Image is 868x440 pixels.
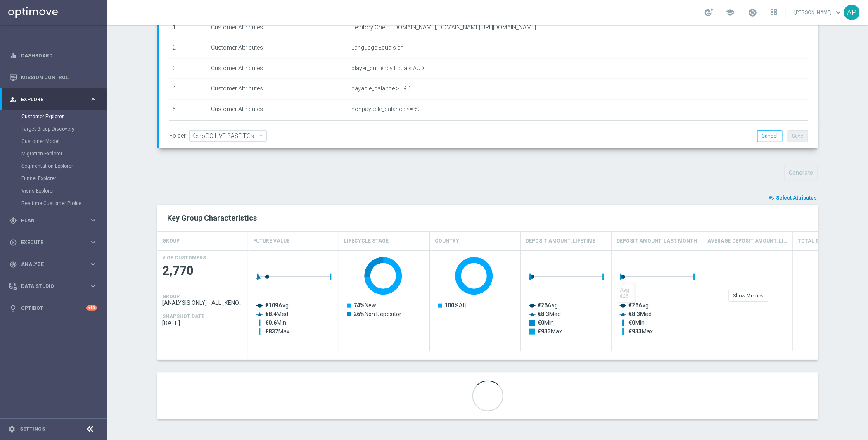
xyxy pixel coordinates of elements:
[21,175,86,182] a: Funnel Explorer
[265,328,289,335] text: Max
[538,302,548,309] tspan: €26
[9,283,97,290] button: Data Studio keyboard_arrow_right
[208,79,348,100] td: Customer Attributes
[344,234,389,248] h4: Lifecycle Stage
[9,96,97,103] button: person_search Explore keyboard_arrow_right
[21,200,86,207] a: Realtime Customer Profile
[169,18,208,38] td: 1
[21,163,86,169] a: Segmentation Explorer
[9,217,97,224] button: gps_fixed Plan keyboard_arrow_right
[21,172,107,185] div: Funnel Explorer
[538,302,558,309] text: Avg
[265,311,288,317] text: Med
[21,123,107,135] div: Target Group Discovery
[21,150,86,157] a: Migration Explorer
[834,8,843,17] span: keyboard_arrow_down
[351,24,536,31] span: Territory One of [DOMAIN_NAME],[DOMAIN_NAME][URL][DOMAIN_NAME]
[21,147,107,160] div: Migration Explorer
[162,255,206,261] h4: # OF CUSTOMERS
[162,234,180,248] h4: GROUP
[169,59,208,79] td: 3
[353,311,401,317] text: Non Depositor
[9,305,97,312] button: lightbulb Optibot +10
[768,193,818,202] button: playlist_add_check Select Attributes
[169,120,208,141] td: 6
[628,319,645,326] text: Min
[788,130,808,142] button: Save
[538,311,549,317] tspan: €8.3
[728,290,768,302] div: Show Metrics
[9,52,97,59] button: equalizer Dashboard
[167,213,808,223] h2: Key Group Characteristics
[89,260,97,268] i: keyboard_arrow_right
[776,195,817,201] span: Select Attributes
[9,261,97,268] button: track_changes Analyze keyboard_arrow_right
[726,8,735,17] span: school
[89,238,97,246] i: keyboard_arrow_right
[20,427,45,432] a: Settings
[844,5,860,20] div: AP
[265,302,278,309] tspan: €109
[9,217,89,224] div: Plan
[785,165,818,181] button: Generate
[769,195,775,201] i: playlist_add_check
[435,234,459,248] h4: Country
[21,160,107,172] div: Segmentation Explorer
[353,302,376,309] text: New
[351,106,421,113] span: nonpayable_balance >= €0
[526,234,595,248] h4: Deposit Amount, Lifetime
[628,328,642,335] tspan: €933
[89,95,97,103] i: keyboard_arrow_right
[9,239,97,246] button: play_circle_outline Execute keyboard_arrow_right
[9,96,17,103] i: person_search
[9,74,97,81] button: Mission Control
[444,302,459,309] tspan: 100%
[169,100,208,120] td: 5
[9,67,97,88] div: Mission Control
[162,320,243,326] span: 2025-08-24
[169,132,186,139] label: Folder
[157,250,248,352] div: Press SPACE to select this row.
[353,302,365,309] tspan: 74%
[628,311,640,317] tspan: €8.3
[707,234,788,248] h4: Average Deposit Amount, Lifetime
[757,130,783,142] button: Cancel
[265,328,278,335] tspan: €837
[86,305,97,311] div: +10
[169,79,208,100] td: 4
[89,216,97,224] i: keyboard_arrow_right
[8,426,16,433] i: settings
[9,283,89,290] div: Data Studio
[21,67,97,88] a: Mission Control
[9,239,17,246] i: play_circle_outline
[9,217,17,224] i: gps_fixed
[617,234,697,248] h4: Deposit Amount, Last Month
[9,45,97,67] div: Dashboard
[628,328,653,335] text: Max
[21,126,86,132] a: Target Group Discovery
[21,262,89,267] span: Analyze
[21,197,107,209] div: Realtime Customer Profile
[794,6,844,19] a: [PERSON_NAME]keyboard_arrow_down
[538,311,561,317] text: Med
[9,239,89,246] div: Execute
[628,302,638,309] tspan: €26
[21,188,86,194] a: Visits Explorer
[628,311,652,317] text: Med
[265,302,289,309] text: Avg
[351,65,424,72] span: player_currency Equals AUD
[169,38,208,59] td: 2
[538,328,562,335] text: Max
[628,302,649,309] text: Avg
[9,261,17,268] i: track_changes
[538,319,544,326] tspan: €0
[21,185,107,197] div: Visits Explorer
